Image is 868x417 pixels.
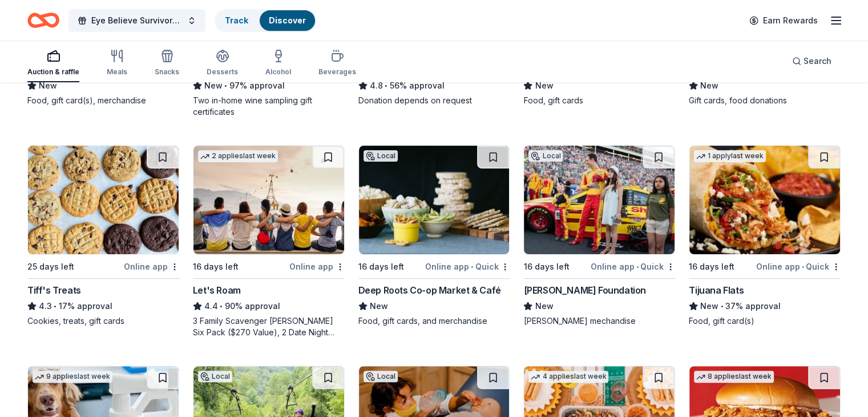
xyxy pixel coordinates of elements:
[370,79,383,93] span: 4.8
[689,145,841,327] a: Image for Tijuana Flats1 applylast week16 days leftOnline app•QuickTijuana FlatsNew•37% approvalF...
[193,145,345,338] a: Image for Let's Roam2 applieslast week16 days leftOnline appLet's Roam4.4•90% approval3 Family Sc...
[700,299,718,313] span: New
[524,146,675,254] img: Image for Joey Logano Foundation
[358,79,510,93] div: 56% approval
[124,259,179,274] div: Online app
[33,371,112,383] div: 9 applies last week
[193,315,345,338] div: 3 Family Scavenger [PERSON_NAME] Six Pack ($270 Value), 2 Date Night Scavenger [PERSON_NAME] Two ...
[27,299,179,313] div: 17% approval
[39,299,52,313] span: 4.3
[27,67,79,77] div: Auction & raffle
[204,79,223,93] span: New
[54,302,56,311] span: •
[155,67,179,77] div: Snacks
[27,95,179,106] div: Food, gift card(s), merchandise
[207,45,238,82] button: Desserts
[27,145,179,327] a: Image for Tiff's Treats25 days leftOnline appTiff's Treats4.3•17% approvalCookies, treats, gift c...
[425,259,510,274] div: Online app Quick
[694,371,774,383] div: 8 applies last week
[265,67,291,77] div: Alcohol
[535,299,553,313] span: New
[39,79,57,93] span: New
[523,145,675,327] a: Image for Joey Logano FoundationLocal16 days leftOnline app•Quick[PERSON_NAME] FoundationNew[PERS...
[265,45,291,82] button: Alcohol
[721,302,724,311] span: •
[318,45,356,82] button: Beverages
[107,67,127,77] div: Meals
[318,67,356,77] div: Beverages
[27,7,59,34] a: Home
[689,260,734,274] div: 16 days left
[700,79,718,93] span: New
[591,259,675,274] div: Online app Quick
[358,260,404,274] div: 16 days left
[689,283,744,297] div: Tijuana Flats
[471,262,473,271] span: •
[804,54,831,68] span: Search
[385,81,387,90] span: •
[91,14,183,27] span: Eye Believe Survivorship Semiar
[289,259,345,274] div: Online app
[27,45,79,82] button: Auction & raffle
[155,45,179,82] button: Snacks
[689,315,841,327] div: Food, gift card(s)
[689,146,840,254] img: Image for Tijuana Flats
[28,146,179,254] img: Image for Tiff's Treats
[198,150,278,162] div: 2 applies last week
[694,150,766,162] div: 1 apply last week
[27,315,179,327] div: Cookies, treats, gift cards
[358,283,501,297] div: Deep Roots Co-op Market & Café
[204,299,218,313] span: 4.4
[689,299,841,313] div: 37% approval
[198,371,232,382] div: Local
[756,259,841,274] div: Online app Quick
[359,146,510,254] img: Image for Deep Roots Co-op Market & Café
[528,371,608,383] div: 4 applies last week
[358,145,510,327] a: Image for Deep Roots Co-op Market & CaféLocal16 days leftOnline app•QuickDeep Roots Co-op Market ...
[689,95,841,106] div: Gift cards, food donations
[215,9,316,32] button: TrackDiscover
[193,283,241,297] div: Let's Roam
[523,260,569,274] div: 16 days left
[193,79,345,93] div: 97% approval
[523,95,675,106] div: Food, gift cards
[742,10,825,31] a: Earn Rewards
[364,150,398,162] div: Local
[27,260,74,274] div: 25 days left
[27,283,81,297] div: Tiff's Treats
[225,15,248,25] a: Track
[220,302,223,311] span: •
[370,299,388,313] span: New
[802,262,804,271] span: •
[224,81,227,90] span: •
[107,45,127,82] button: Meals
[528,150,563,162] div: Local
[358,315,510,327] div: Food, gift cards, and merchandise
[193,299,345,313] div: 90% approval
[636,262,639,271] span: •
[364,371,398,382] div: Local
[207,67,238,77] div: Desserts
[358,95,510,106] div: Donation depends on request
[193,260,239,274] div: 16 days left
[193,146,344,254] img: Image for Let's Roam
[68,9,205,32] button: Eye Believe Survivorship Semiar
[523,283,645,297] div: [PERSON_NAME] Foundation
[523,315,675,327] div: [PERSON_NAME] mechandise
[269,15,306,25] a: Discover
[783,50,841,73] button: Search
[193,95,345,118] div: Two in-home wine sampling gift certificates
[535,79,553,93] span: New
